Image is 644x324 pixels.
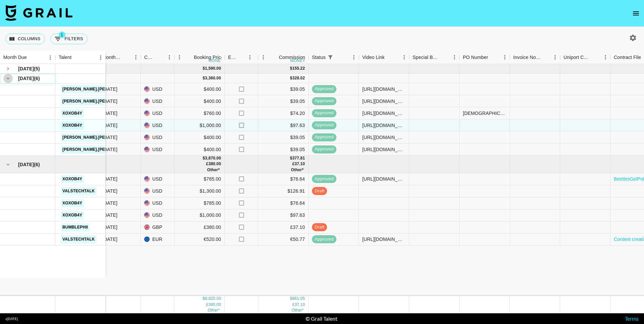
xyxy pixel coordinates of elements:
[362,86,406,92] div: https://www.tiktok.com/@patricia.braham/video/7524897582133415182?_r=1&_t=ZP-8xs79XbTW2Q
[102,236,117,243] div: Aug '25
[102,134,117,141] div: Jul '25
[174,131,225,143] div: $400.00
[18,75,34,82] span: [DATE]
[385,53,394,62] button: Sort
[292,155,305,161] div: 377.81
[174,119,225,131] div: $1,000.00
[463,51,488,64] div: PO Number
[362,176,406,182] div: https://www.tiktok.com/@xoxob4y/video/7535590575957937438
[292,75,305,81] div: 328.02
[625,315,639,322] a: Terms
[488,53,497,62] button: Sort
[174,185,225,197] div: $1,300.00
[144,51,155,64] div: Currency
[291,168,304,172] span: € 50.77
[409,51,460,64] div: Special Booking Type
[413,51,440,64] div: Special Booking Type
[155,53,164,62] button: Sort
[174,197,225,209] div: $785.00
[290,66,292,71] div: $
[208,161,221,167] div: 380.00
[614,51,641,64] div: Contract File
[258,95,309,107] div: $39.05
[3,74,13,83] button: hide children
[362,134,406,141] div: https://www.tiktok.com/@patricia.braham/video/7522543352462576951?_r=1&_t=ZT-8xhKWfQ4Pd1
[510,51,560,64] div: Invoice Notes
[541,53,550,62] button: Sort
[205,66,221,71] div: 1,590.00
[206,161,209,167] div: £
[203,296,205,302] div: $
[269,53,279,62] button: Sort
[312,134,336,140] span: approved
[312,236,336,243] span: approved
[174,52,184,62] button: Menu
[209,59,224,63] div: money
[141,95,174,107] div: USD
[102,188,117,194] div: Aug '25
[34,65,40,72] span: ( 5 )
[184,53,194,62] button: Sort
[550,52,560,62] button: Menu
[258,131,309,143] div: $39.05
[600,52,610,62] button: Menu
[203,155,205,161] div: $
[102,176,117,182] div: Aug '25
[174,209,225,221] div: $1,000.00
[205,75,221,81] div: 3,360.00
[102,98,117,105] div: Jul '25
[174,83,225,95] div: $400.00
[560,51,610,64] div: Uniport Contact Email
[312,146,336,152] span: approved
[61,175,84,183] a: xoxob4y
[312,110,336,116] span: approved
[258,209,309,221] div: $97.63
[141,107,174,119] div: USD
[34,161,40,168] span: ( 6 )
[362,146,406,153] div: https://www.tiktok.com/@patricia.braham/video/7533345641511079181
[121,53,131,62] button: Sort
[141,131,174,143] div: USD
[362,236,406,243] div: https://www.tiktok.com/@valstechtalk/video/7534834642273193229
[141,83,174,95] div: USD
[141,173,174,185] div: USD
[174,143,225,155] div: $400.00
[312,51,326,64] div: Status
[290,75,292,81] div: $
[141,234,174,246] div: EUR
[61,223,90,232] a: bumblephii
[141,197,174,209] div: USD
[362,110,406,117] div: https://www.tiktok.com/@xoxob4y/video/7531119829877607711
[102,122,117,129] div: Jul '25
[141,119,174,131] div: USD
[61,235,97,244] a: valstechtalk
[205,296,221,302] div: 8,820.00
[59,31,65,38] span: 1
[174,234,225,246] div: €520.00
[290,155,292,161] div: $
[292,66,305,71] div: 155.22
[513,51,541,64] div: Invoice Notes
[309,51,359,64] div: Status
[312,98,336,104] span: approved
[279,51,305,64] div: Commission
[55,51,106,64] div: Talent
[449,52,460,62] button: Menu
[258,119,309,131] div: $97.63
[61,121,84,130] a: xoxob4y
[102,200,117,206] div: Aug '25
[102,212,117,218] div: Aug '25
[207,168,220,172] span: € 520.00
[27,53,36,62] button: Sort
[258,197,309,209] div: $76.64
[362,98,406,105] div: https://www.tiktok.com/@patricia.braham/video/7527061234890313015?_r=1&_t=ZT-8y21F1OenTD
[294,302,305,307] div: 37.10
[96,53,106,63] button: Menu
[61,133,134,142] a: [PERSON_NAME].[PERSON_NAME]
[306,315,337,322] div: © Grail Talent
[102,51,121,64] div: Month Due
[174,173,225,185] div: $785.00
[440,53,449,62] button: Sort
[359,51,409,64] div: Video Link
[312,122,336,128] span: approved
